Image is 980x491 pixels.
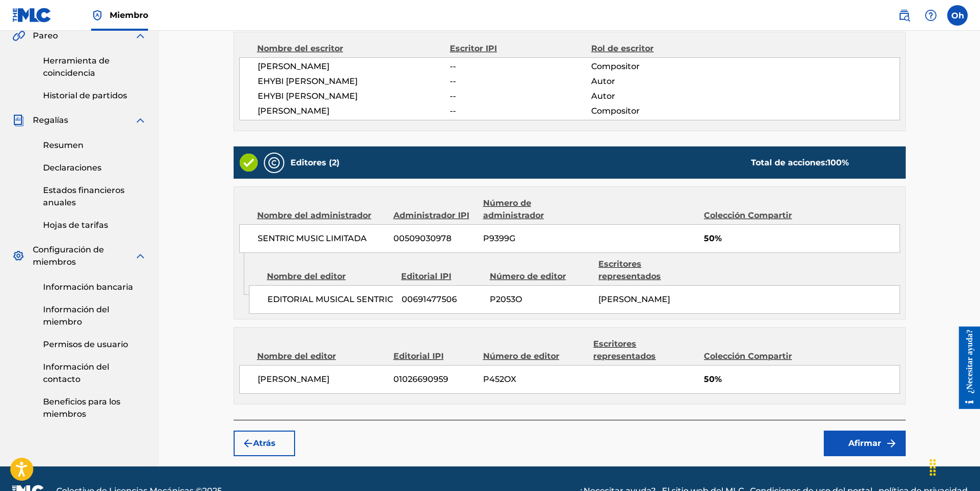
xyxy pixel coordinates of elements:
font: Resumen [43,140,84,150]
a: Hojas de tarifas [43,219,147,231]
font: [PERSON_NAME] [258,374,329,384]
img: Válido [240,154,258,172]
font: Colección Compartir [704,210,792,220]
font: Escritores representados [593,339,656,361]
div: Arrastrar [925,452,941,483]
font: P452OX [483,374,516,384]
font: Miembro [110,10,148,20]
button: Atrás [234,431,295,456]
font: (2) [329,158,340,167]
button: Afirmar [824,431,906,456]
font: Regalías [33,115,68,125]
font: Número de administrador [483,198,544,220]
img: Titular de los derechos superior [91,9,103,22]
font: -- [450,91,456,101]
font: ¿Necesitar ayuda? [14,3,23,67]
div: Menú de usuario [947,5,968,26]
font: -- [450,106,456,116]
font: Nombre del escritor [257,44,343,53]
font: 01026690959 [393,374,448,384]
font: P2053O [490,294,522,304]
font: Información del miembro [43,305,109,327]
a: Beneficios para los miembros [43,396,147,420]
font: Editorial IPI [401,271,451,281]
img: ayuda [925,9,937,22]
font: Autor [591,91,615,101]
font: Pareo [33,31,58,40]
img: f7272a7cc735f4ea7f67.svg [885,437,898,450]
font: -- [450,61,456,71]
font: -- [450,76,456,86]
a: Búsqueda pública [894,5,914,26]
img: Pareo [12,30,25,42]
font: Nombre del editor [257,351,336,361]
a: Estados financieros anuales [43,184,147,209]
font: Editorial IPI [393,351,444,361]
font: Escritores representados [598,259,661,281]
font: SENTRIC MUSIC LIMITADA [258,233,367,243]
font: Editores [290,158,326,167]
iframe: Centro de recursos [951,327,980,409]
img: Configuración de miembros [12,250,25,262]
img: buscar [898,9,910,22]
font: Autor [591,76,615,86]
font: Escritor IPI [450,44,497,53]
font: Nombre del editor [267,271,346,281]
font: Configuración de miembros [33,245,104,267]
font: [PERSON_NAME] [258,61,329,71]
font: Administrador IPI [393,210,469,220]
img: Editores [268,157,280,169]
iframe: Widget de chat [929,442,980,491]
font: Total de acciones: [751,158,827,167]
font: 50% [704,374,722,384]
a: Herramienta de coincidencia [43,55,147,79]
font: [PERSON_NAME] [258,106,329,116]
font: EHYBI [PERSON_NAME] [258,76,358,86]
img: Regalías [12,114,25,126]
font: P9399G [483,233,515,243]
img: 7ee5dd4eb1f8a8e3ef2f.svg [242,437,254,450]
img: expandir [134,30,147,42]
font: Beneficios para los miembros [43,397,120,419]
a: Información del contacto [43,361,147,386]
font: Rol de escritor [591,44,654,53]
font: Herramienta de coincidencia [43,56,110,78]
font: Número de editor [483,351,559,361]
font: Estados financieros anuales [43,185,124,207]
font: Información bancaria [43,282,133,292]
font: 00509030978 [393,233,451,243]
img: expandir [134,114,147,126]
a: Permisos de usuario [43,338,147,351]
img: Logotipo del MLC [12,8,52,23]
a: Historial de partidos [43,90,147,102]
a: Información del miembro [43,304,147,328]
font: Información del contacto [43,362,109,384]
font: 50% [704,233,722,243]
font: Compositor [591,61,640,71]
font: Declaraciones [43,163,101,173]
font: 100 [827,158,842,167]
font: Atrás [253,438,276,448]
font: Hojas de tarifas [43,220,108,230]
font: [PERSON_NAME] [598,294,670,304]
font: Nombre del administrador [257,210,371,220]
font: Historial de partidos [43,91,127,100]
font: 00691477506 [402,294,457,304]
a: Declaraciones [43,162,147,174]
font: Número de editor [490,271,566,281]
div: Ayuda [921,5,941,26]
a: Resumen [43,139,147,152]
font: EHYBI [PERSON_NAME] [258,91,358,101]
font: Colección Compartir [704,351,792,361]
font: % [842,158,849,167]
font: EDITORIAL MUSICAL SENTRIC [267,294,393,304]
font: Permisos de usuario [43,339,128,349]
font: Afirmar [848,438,881,448]
img: expandir [134,250,147,262]
a: Información bancaria [43,281,147,293]
font: Compositor [591,106,640,116]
